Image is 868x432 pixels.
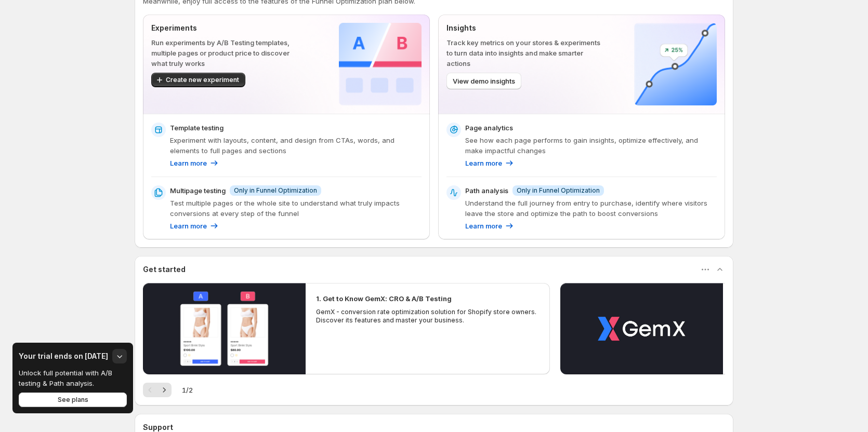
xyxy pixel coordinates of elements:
[465,158,515,168] a: Learn more
[339,23,422,105] img: Experiments
[19,393,127,407] button: See plans
[634,23,717,105] img: Insights
[58,396,88,404] span: See plans
[465,158,502,168] p: Learn more
[19,368,120,388] p: Unlock full potential with A/B testing & Path analysis.
[465,198,717,219] p: Understand the full journey from entry to purchase, identify where visitors leave the store and o...
[170,198,422,219] p: Test multiple pages or the whole site to understand what truly impacts conversions at every step ...
[560,283,723,374] button: Play video
[170,185,226,196] p: Multipage testing
[19,351,108,361] h3: Your trial ends on [DATE]
[446,37,601,69] p: Track key metrics on your stores & experiments to turn data into insights and make smarter actions
[151,73,245,87] button: Create new experiment
[170,158,207,168] p: Learn more
[465,123,513,133] p: Page analytics
[465,135,717,156] p: See how each page performs to gain insights, optimize effectively, and make impactful changes
[151,37,306,69] p: Run experiments by A/B Testing templates, multiple pages or product price to discover what truly ...
[446,73,521,89] button: View demo insights
[157,383,172,397] button: Next
[170,221,219,231] a: Learn more
[143,283,306,374] button: Play video
[234,186,317,195] span: Only in Funnel Optimization
[453,76,515,86] span: View demo insights
[465,221,502,231] p: Learn more
[143,264,186,275] h3: Get started
[166,76,239,84] span: Create new experiment
[316,308,540,325] p: GemX - conversion rate optimization solution for Shopify store owners. Discover its features and ...
[170,135,422,156] p: Experiment with layouts, content, and design from CTAs, words, and elements to full pages and sec...
[151,23,306,33] p: Experiments
[143,383,172,397] nav: Pagination
[465,185,508,196] p: Path analysis
[446,23,601,33] p: Insights
[517,186,600,195] span: Only in Funnel Optimization
[182,385,193,395] span: 1 / 2
[170,221,207,231] p: Learn more
[316,293,452,304] h2: 1. Get to Know GemX: CRO & A/B Testing
[170,123,223,133] p: Template testing
[465,221,515,231] a: Learn more
[170,158,219,168] a: Learn more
